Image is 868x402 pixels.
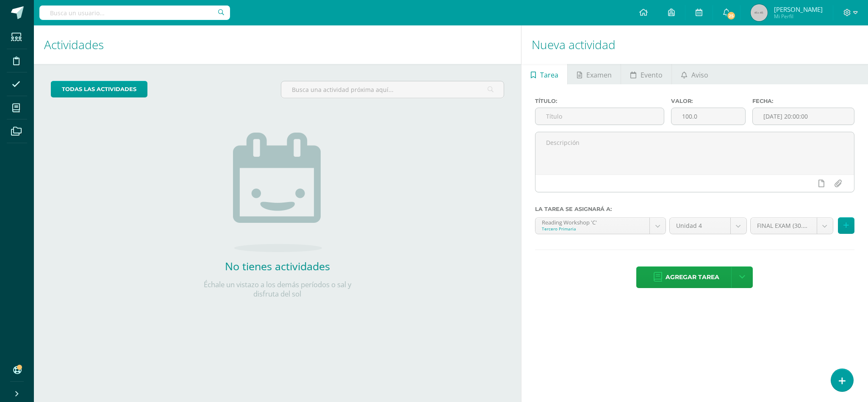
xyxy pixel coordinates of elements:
[521,64,567,84] a: Tarea
[540,65,558,85] span: Tarea
[727,11,736,20] span: 25
[193,259,362,273] h2: No tienes actividades
[752,98,854,104] label: Fecha:
[671,98,746,104] label: Valor:
[621,64,671,84] a: Evento
[666,267,719,288] span: Agregar tarea
[568,64,621,84] a: Examen
[670,218,746,234] a: Unidad 4
[676,218,724,234] span: Unidad 4
[774,13,823,20] span: Mi Perfil
[535,218,666,234] a: Reading Workshop 'C'Tercero Primaria
[774,5,823,14] span: [PERSON_NAME]
[233,133,322,252] img: no_activities.png
[751,4,768,21] img: 45x45
[193,280,362,299] p: Échale un vistazo a los demás períodos o sal y disfruta del sol
[39,6,230,20] input: Busca un usuario...
[542,226,643,232] div: Tercero Primaria
[542,218,643,226] div: Reading Workshop 'C'
[751,218,833,234] a: FINAL EXAM (30.0pts)
[44,25,511,64] h1: Actividades
[757,218,810,234] span: FINAL EXAM (30.0pts)
[586,65,612,85] span: Examen
[671,108,746,125] input: Puntos máximos
[672,64,717,84] a: Aviso
[691,65,708,85] span: Aviso
[535,98,664,104] label: Título:
[532,25,858,64] h1: Nueva actividad
[51,81,147,97] a: todas las Actividades
[535,206,854,212] label: La tarea se asignará a:
[281,81,504,98] input: Busca una actividad próxima aquí...
[535,108,664,125] input: Título
[641,65,663,85] span: Evento
[753,108,854,125] input: Fecha de entrega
